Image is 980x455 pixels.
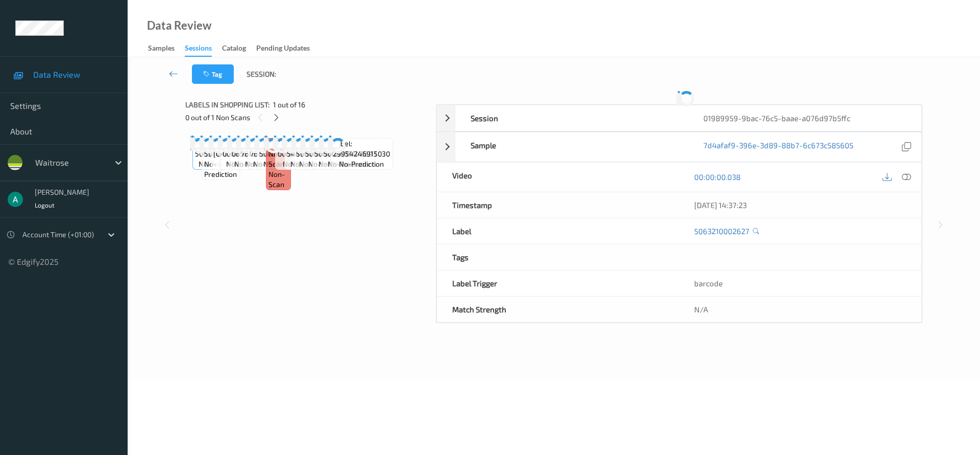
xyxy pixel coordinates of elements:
button: Tag [192,64,234,84]
div: Pending Updates [256,43,310,56]
a: Samples [148,41,185,56]
span: Label: 29954246915030 [333,139,390,159]
a: Pending Updates [256,41,320,56]
div: barcode [679,270,921,296]
div: Catalog [222,43,246,56]
span: no-prediction [199,159,243,169]
span: no-prediction [204,159,237,179]
span: no-prediction [308,159,353,169]
div: Tags [437,244,679,270]
span: Session: [247,69,276,79]
div: Label Trigger [437,270,679,296]
div: Session [455,105,689,131]
span: no-prediction [299,159,344,169]
span: non-scan [268,169,288,190]
div: Video [437,163,679,192]
span: no-prediction [253,159,298,169]
a: 5063210002627 [694,226,749,236]
span: no-prediction [283,159,328,169]
span: no-prediction [245,159,290,169]
span: no-prediction [339,159,384,169]
div: Sample [455,132,689,162]
a: 7d4afaf9-396e-3d89-88b7-6c673c585605 [703,140,853,154]
div: Samples [148,43,175,56]
span: no-prediction [290,159,335,169]
span: no-prediction [328,159,373,169]
a: Sessions [185,41,222,57]
span: Labels in shopping list: [185,100,269,110]
span: no-prediction [318,159,363,169]
div: N/A [679,297,921,322]
div: Sessions [185,43,212,57]
span: no-prediction [226,159,271,169]
div: 01989959-9bac-76c5-baae-a076d97b5ffc [688,105,921,131]
div: [DATE] 14:37:23 [694,200,906,210]
div: Match Strength [437,297,679,322]
a: 00:00:00.038 [694,172,741,182]
span: 1 out of 16 [273,100,305,110]
div: Sample7d4afaf9-396e-3d89-88b7-6c673c585605 [436,132,922,162]
span: Label: Non-Scan [268,139,288,169]
span: no-prediction [263,159,308,169]
div: Session01989959-9bac-76c5-baae-a076d97b5ffc [436,105,922,131]
div: Label [437,218,679,244]
span: no-prediction [234,159,279,169]
div: 0 out of 1 Non Scans [185,111,429,124]
div: Timestamp [437,192,679,218]
div: Data Review [147,20,211,31]
a: Catalog [222,41,256,56]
